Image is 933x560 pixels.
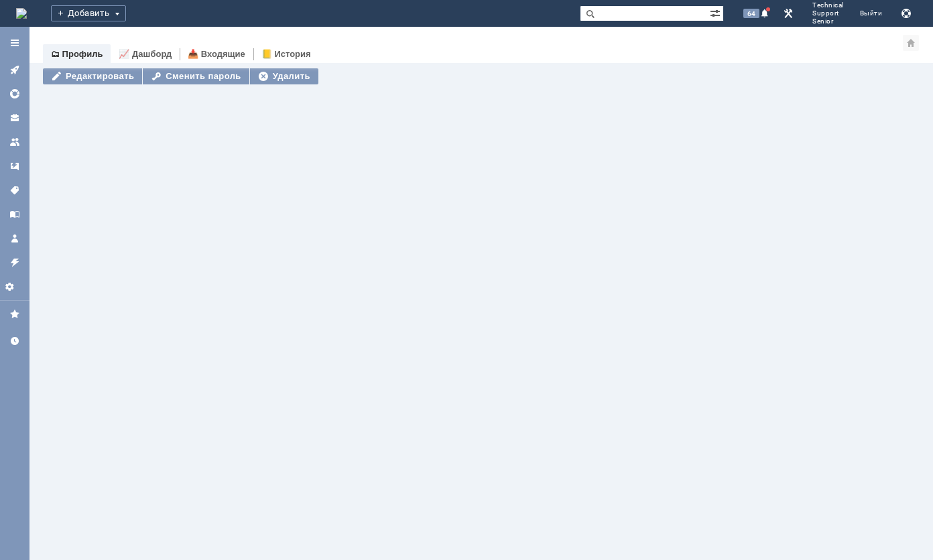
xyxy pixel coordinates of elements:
a: Теги [4,180,25,201]
span: Расширенный поиск [710,6,723,19]
a: Активности [4,59,25,80]
button: Сохранить лог [898,5,914,21]
a: Настройки [4,276,25,297]
a: Общая аналитика [4,83,25,104]
span: Technical [812,1,844,9]
span: Support [812,9,844,17]
a: Правила автоматизации [4,252,25,273]
a: Шаблоны комментариев [4,155,25,177]
img: logo [16,8,27,19]
div: Сделать домашней страницей [903,35,919,51]
a: 📥 Входящие [188,49,245,59]
span: 64 [743,9,759,18]
a: Мой профиль [4,228,25,249]
a: Перейти в интерфейс администратора [780,5,796,21]
div: Добавить [51,5,126,21]
a: 🗂 Профиль [51,49,103,59]
a: 📒 История [261,49,311,59]
a: Команды и агенты [4,131,25,153]
a: Клиенты [4,107,25,129]
span: Senior [812,17,844,25]
span: Настройки [4,281,25,292]
a: База знаний [4,204,25,225]
a: Перейти на домашнюю страницу [16,8,27,19]
a: 📈 Дашборд [119,49,172,59]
